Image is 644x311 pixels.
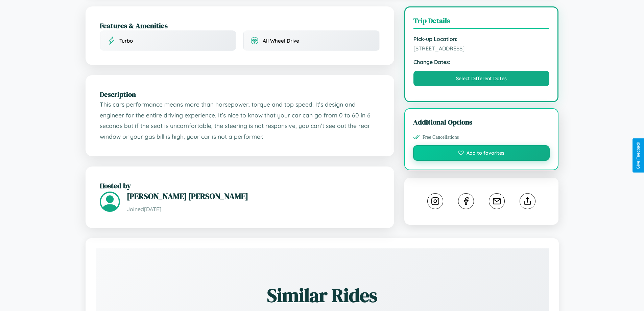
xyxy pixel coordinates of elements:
h2: Description [100,89,380,99]
h2: Features & Amenities [100,21,380,30]
h3: Additional Options [413,117,550,127]
p: This cars performance means more than horsepower, torque and top speed. It’s design and engineer ... [100,99,380,142]
span: All Wheel Drive [263,38,299,44]
h2: Hosted by [100,181,380,191]
div: Give Feedback [636,142,641,169]
span: Turbo [119,38,133,44]
h2: Similar Rides [119,282,525,308]
span: Free Cancellations [423,134,459,140]
p: Joined [DATE] [127,204,380,214]
strong: Change Dates: [413,59,550,65]
button: Select Different Dates [413,71,550,86]
strong: Pick-up Location: [413,36,550,42]
h3: [PERSON_NAME] [PERSON_NAME] [127,191,380,202]
button: Add to favorites [413,145,550,161]
h3: Trip Details [413,16,550,29]
span: [STREET_ADDRESS] [413,45,550,52]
